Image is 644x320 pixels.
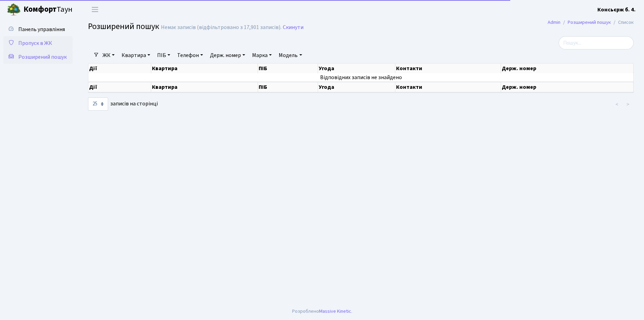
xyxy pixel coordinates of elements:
[3,22,73,36] a: Панель управління
[548,19,560,26] a: Admin
[597,6,636,14] a: Консьєрж б. 4.
[18,39,52,47] span: Пропуск в ЖК
[568,19,611,26] a: Розширений пошук
[151,82,258,92] th: Квартира
[18,53,67,61] span: Розширений пошук
[559,36,634,49] input: Пошук...
[88,82,151,92] th: Дії
[318,64,395,73] th: Угода
[174,49,206,61] a: Телефон
[7,3,21,17] img: logo.png
[283,24,304,31] a: Скинути
[100,49,117,61] a: ЖК
[501,82,634,92] th: Держ. номер
[151,64,258,73] th: Квартира
[88,64,151,73] th: Дії
[3,50,73,64] a: Розширений пошук
[249,49,275,61] a: Марка
[154,49,173,61] a: ПІБ
[537,15,644,30] nav: breadcrumb
[88,97,108,111] select: записів на сторінці
[23,4,57,15] b: Комфорт
[258,64,318,73] th: ПІБ
[86,4,104,15] button: Переключити навігацію
[395,82,501,92] th: Контакти
[119,49,153,61] a: Квартира
[276,49,305,61] a: Модель
[23,4,73,16] span: Таун
[395,64,501,73] th: Контакти
[207,49,248,61] a: Держ. номер
[292,308,352,315] div: Розроблено .
[501,64,634,73] th: Держ. номер
[88,20,159,32] span: Розширений пошук
[319,308,351,315] a: Massive Kinetic
[18,26,65,33] span: Панель управління
[318,82,395,92] th: Угода
[88,73,634,82] td: Відповідних записів не знайдено
[258,82,318,92] th: ПІБ
[161,24,281,31] div: Немає записів (відфільтровано з 17,901 записів).
[88,97,158,111] label: записів на сторінці
[597,6,636,13] b: Консьєрж б. 4.
[3,36,73,50] a: Пропуск в ЖК
[611,19,634,26] li: Список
